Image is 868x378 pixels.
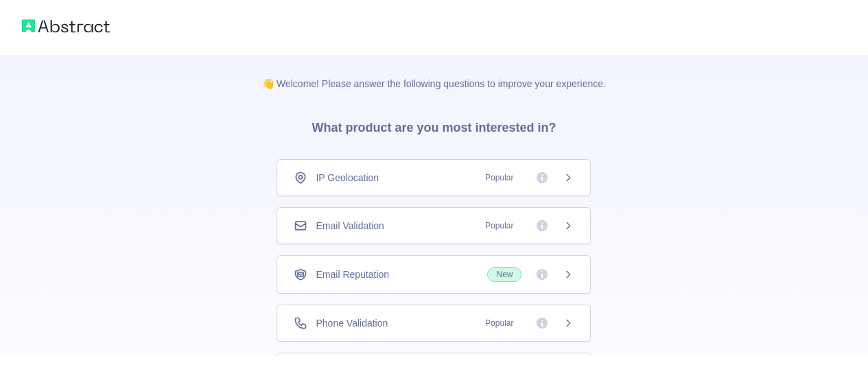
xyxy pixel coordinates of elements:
span: Email Validation [316,219,384,233]
span: Popular [477,219,521,233]
img: Abstract logo [22,16,110,36]
span: Popular [477,171,521,185]
h3: What product are you most interested in? [290,91,578,159]
span: IP Geolocation [316,171,379,185]
span: Email Reputation [316,268,389,281]
span: Phone Validation [316,316,388,330]
p: 👋 Welcome! Please answer the following questions to improve your experience. [240,55,628,91]
span: New [487,267,521,282]
span: Popular [477,316,521,330]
